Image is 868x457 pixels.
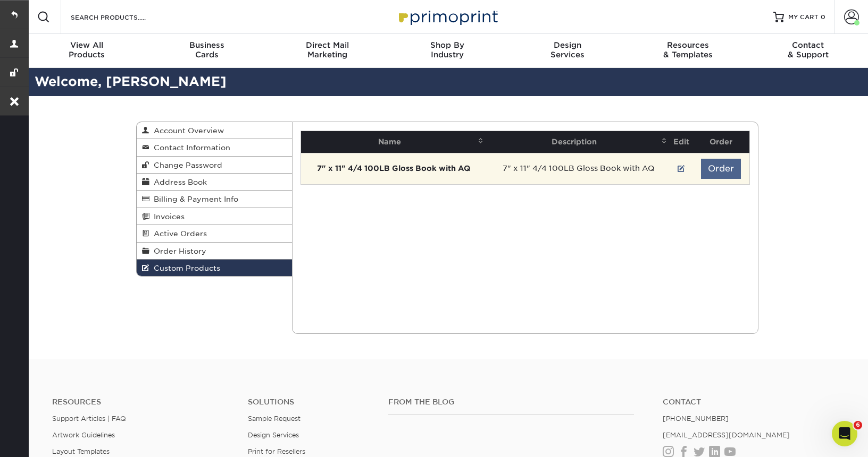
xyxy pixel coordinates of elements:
span: Account Overview [149,126,224,135]
div: Marketing [267,40,387,59]
div: Cards [147,40,267,59]
a: Order History [137,243,292,260]
span: Resources [628,40,748,50]
td: 7" x 11" 4/4 100LB Gloss Book with AQ [487,153,671,184]
div: & Support [748,40,868,59]
a: Contact& Support [748,34,868,68]
a: Sample Request [248,415,301,422]
a: Resources& Templates [628,34,748,68]
a: Change Password [137,157,292,174]
a: Shop ByIndustry [387,34,507,68]
a: Billing & Payment Info [137,191,292,208]
span: Change Password [149,161,222,169]
a: Invoices [137,208,292,225]
span: 6 [854,421,862,429]
a: Custom Products [137,260,292,276]
a: [PHONE_NUMBER] [663,415,729,422]
a: DesignServices [507,34,628,68]
span: MY CART [788,13,819,22]
th: Name [301,131,487,153]
span: Contact [748,40,868,50]
a: Address Book [137,174,292,191]
span: Address Book [149,178,207,186]
span: 0 [821,13,825,21]
strong: 7" x 11" 4/4 100LB Gloss Book with AQ [317,164,470,173]
th: Description [487,131,671,153]
h4: Solutions [248,398,372,407]
a: Account Overview [137,122,292,139]
span: Contact Information [149,143,230,152]
span: View All [27,40,147,50]
a: Active Orders [137,225,292,242]
span: Order History [149,247,206,255]
th: Edit [670,131,692,153]
span: Custom Products [149,264,220,272]
h4: From the Blog [388,398,634,407]
span: Active Orders [149,229,207,238]
a: Contact Information [137,139,292,156]
th: Order [692,131,749,153]
div: & Templates [628,40,748,59]
div: Products [27,40,147,59]
a: [EMAIL_ADDRESS][DOMAIN_NAME] [663,431,790,439]
a: View AllProducts [27,34,147,68]
a: Contact [663,398,842,407]
img: Primoprint [394,5,500,28]
span: Billing & Payment Info [149,195,238,203]
a: BusinessCards [147,34,267,68]
div: Industry [387,40,507,59]
h4: Resources [52,398,232,407]
span: Direct Mail [267,40,387,50]
input: SEARCH PRODUCTS..... [70,11,173,23]
button: Order [701,159,741,179]
iframe: Intercom live chat [832,421,857,446]
h2: Welcome, [PERSON_NAME] [27,72,868,92]
span: Business [147,40,267,50]
span: Invoices [149,212,185,221]
a: Direct MailMarketing [267,34,387,68]
span: Design [507,40,628,50]
div: Services [507,40,628,59]
span: Shop By [387,40,507,50]
a: Support Articles | FAQ [52,415,126,422]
